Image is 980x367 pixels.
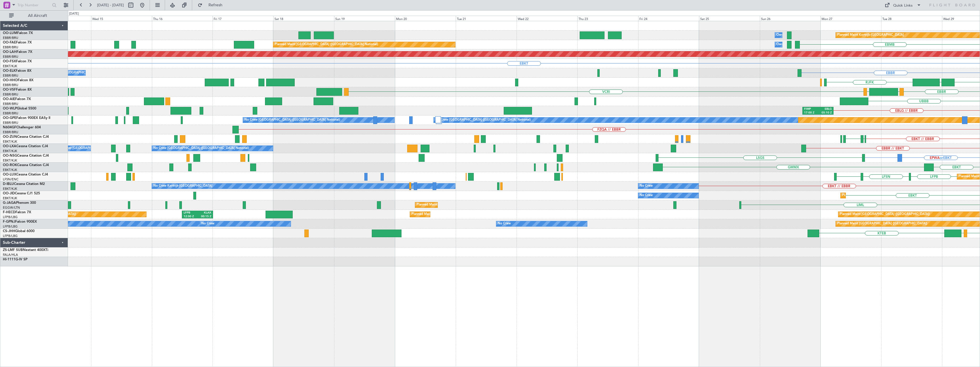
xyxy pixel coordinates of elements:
a: OO-FSXFalcon 7X [3,60,32,63]
span: OO-NSG [3,154,17,157]
button: Refresh [195,1,229,10]
div: Sun 26 [760,16,821,21]
div: Quick Links [893,3,913,9]
a: EBKT/KJK [3,139,17,144]
a: EBBR/BRU [3,45,18,49]
a: EBKT/KJK [3,187,17,191]
a: OO-WLPGlobal 5500 [3,107,36,110]
a: EBBR/BRU [3,83,18,87]
div: Planned Maint [GEOGRAPHIC_DATA] ([GEOGRAPHIC_DATA]) [417,201,507,209]
div: Planned Maint [GEOGRAPHIC_DATA] ([GEOGRAPHIC_DATA]) [837,220,927,228]
div: Planned Maint [GEOGRAPHIC_DATA] ([GEOGRAPHIC_DATA] National) [275,40,378,49]
span: OO-JID [3,192,15,195]
a: OO-ELKFalcon 8X [3,69,31,73]
div: No Crew Kortrijk-[GEOGRAPHIC_DATA] [153,182,212,190]
a: OO-FAEFalcon 7X [3,41,32,44]
a: G-JAGAPhenom 300 [3,201,36,205]
a: LFPB/LBG [3,224,18,229]
div: Sat 18 [273,16,334,21]
div: 12:00 Z [184,215,198,219]
div: Planned Maint Kortrijk-[GEOGRAPHIC_DATA] [842,191,909,200]
span: OO-AIE [3,97,15,101]
a: EBBR/BRU [3,92,18,97]
span: ZS-LMF SUB [3,248,23,252]
span: CS-JHH [3,230,15,233]
a: LFPB/LBG [3,215,18,219]
div: 00:15 Z [198,215,212,219]
div: 05:10 Z [818,111,832,115]
a: F-GPNJFalcon 900EX [3,220,37,224]
span: [DATE] - [DATE] [97,3,124,8]
a: CS-JHHGlobal 6000 [3,230,35,233]
a: OO-VSFFalcon 8X [3,88,32,91]
span: OO-LUX [3,173,16,176]
span: OO-ROK [3,163,17,167]
a: OO-ROKCessna Citation CJ4 [3,163,49,167]
span: OO-LAH [3,50,17,54]
a: OO-LUMFalcon 7X [3,31,33,35]
a: OO-NSGCessna Citation CJ4 [3,154,49,157]
a: EBBR/BRU [3,73,18,78]
span: All Aircraft [15,14,60,18]
div: Sun 19 [334,16,395,21]
div: Wed 15 [91,16,152,21]
div: No Crew [201,220,214,228]
div: Owner Melsbroek Air Base [776,40,815,49]
a: FALA/HLA [3,253,18,257]
a: OO-LAHFalcon 7X [3,50,32,54]
div: No Crew [GEOGRAPHIC_DATA] ([GEOGRAPHIC_DATA] National) [244,116,340,124]
div: FIMP [804,107,818,111]
a: OO-HHOFalcon 8X [3,79,33,82]
span: D-IBLU [3,182,14,186]
a: OO-AIEFalcon 7X [3,97,31,101]
div: Tue 21 [456,16,517,21]
div: No Crew [640,191,653,200]
span: OO-LXA [3,145,16,148]
div: No Crew [498,220,511,228]
span: HI-1111 [3,258,15,261]
div: No Crew [640,182,653,190]
button: Quick Links [882,1,924,10]
div: Thu 16 [152,16,213,21]
span: F-HECD [3,211,15,214]
div: Owner Melsbroek Air Base [776,31,815,39]
a: EBBR/BRU [3,121,18,125]
button: All Aircraft [6,11,62,20]
span: OO-HHO [3,79,18,82]
a: EBBR/BRU [3,102,18,106]
input: Trip Number [17,1,50,9]
span: N604GF [3,126,16,129]
a: ZS-LMF SUBNextant 400XTi [3,248,48,252]
a: EBBR/BRU [3,130,18,134]
a: N604GFChallenger 604 [3,126,41,129]
a: OO-ZUNCessna Citation CJ4 [3,135,49,139]
a: EBKT/KJK [3,64,17,68]
div: Planned Maint Kortrijk-[GEOGRAPHIC_DATA] [837,31,904,39]
span: F-GPNJ [3,220,15,224]
div: Mon 27 [820,16,881,21]
a: EBKT/KJK [3,196,17,200]
div: LFPB [184,211,198,215]
a: EBBR/BRU [3,55,18,59]
div: Planned Maint [GEOGRAPHIC_DATA] ([GEOGRAPHIC_DATA]) [840,210,930,219]
a: F-HECDFalcon 7X [3,211,31,214]
a: HI-1111G-IV SP [3,258,27,261]
span: OO-ZUN [3,135,17,139]
span: OO-VSF [3,88,16,91]
a: EGGW/LTN [3,206,20,210]
a: OO-LXACessna Citation CJ4 [3,145,48,148]
span: G-JAGA [3,201,16,205]
div: Fri 17 [212,16,273,21]
span: OO-WLP [3,107,17,110]
div: Thu 23 [577,16,638,21]
div: Wed 22 [517,16,577,21]
span: Refresh [204,3,228,7]
div: Fri 24 [638,16,699,21]
a: LFPB/LBG [3,234,18,238]
div: KLAX [198,211,212,215]
a: OO-JIDCessna CJ1 525 [3,192,40,195]
a: EBBR/BRU [3,111,18,115]
div: No Crew [GEOGRAPHIC_DATA] ([GEOGRAPHIC_DATA] National) [435,116,531,124]
div: 17:00 Z [804,111,818,115]
div: [DATE] [69,11,79,16]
